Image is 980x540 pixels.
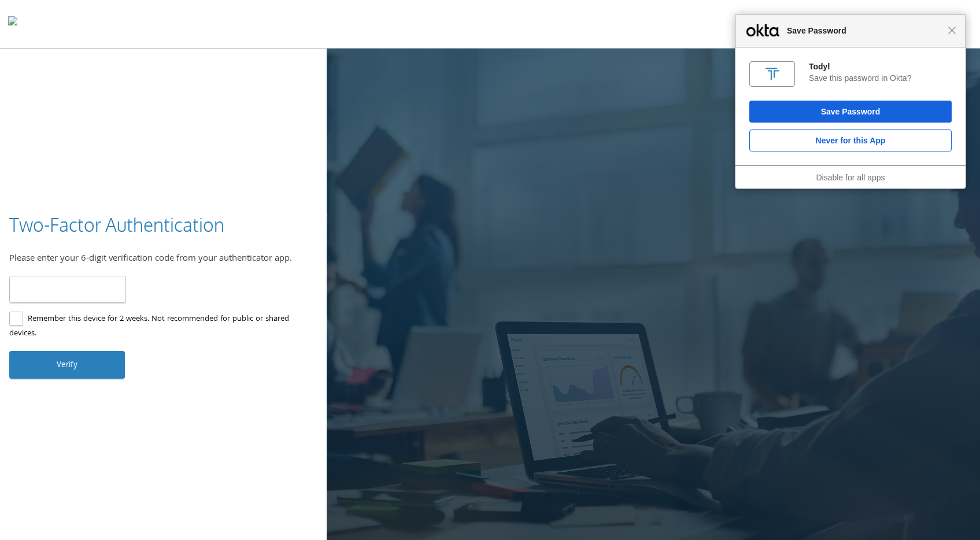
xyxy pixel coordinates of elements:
[749,130,952,151] button: Never for this App
[948,26,956,35] span: Close
[9,212,224,238] h3: Two-Factor Authentication
[809,73,952,83] div: Save this password in Okta?
[749,101,952,123] button: Save Password
[809,61,952,72] div: Todyl
[9,252,317,267] div: Please enter your 6-digit verification code from your authenticator app.
[9,312,308,341] label: Remember this device for 2 weeks. Not recommended for public or shared devices.
[9,351,125,379] button: Verify
[781,24,948,38] span: Save Password
[8,12,17,35] img: todyl-logo-dark.svg
[763,65,782,83] img: 1ZVIpoAAAAGSURBVAMA3XBiUAoNOqsAAAAASUVORK5CYII=
[816,173,885,182] a: Disable for all apps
